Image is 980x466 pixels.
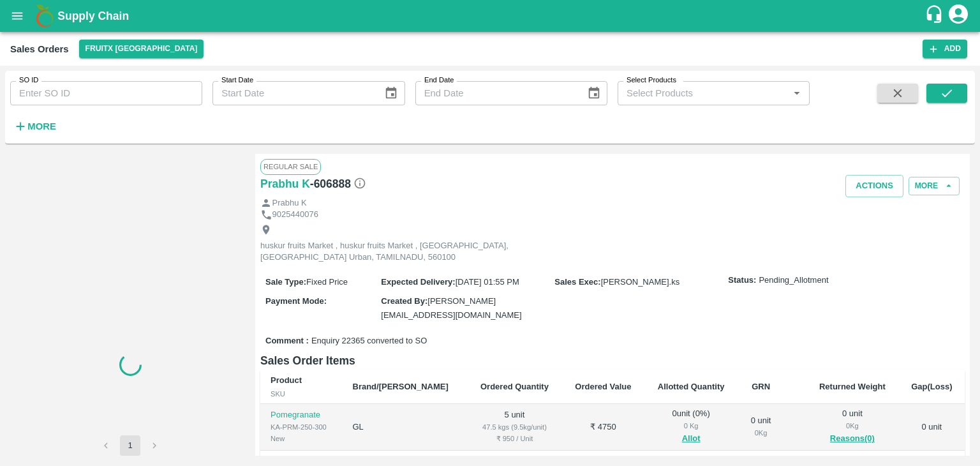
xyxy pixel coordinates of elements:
div: 47.5 kgs (9.5kg/unit) [477,421,552,433]
p: Pomegranate [271,409,332,421]
span: Enquiry 22365 converted to SO [311,335,427,347]
div: 0 Kg [748,427,773,439]
b: Allotted Quantity [658,382,725,391]
div: 0 unit [816,408,889,446]
div: ₹ 950 / Unit [477,433,552,444]
span: Regular Sale [260,159,321,174]
div: 0 Kg [655,420,728,432]
div: 0 Kg [816,420,889,432]
span: [DATE] 01:55 PM [456,277,519,287]
div: New [271,433,332,444]
div: account of current user [947,3,970,29]
label: End Date [424,75,454,86]
input: End Date [415,81,577,105]
label: Start Date [221,75,253,86]
button: Choose date [379,81,403,105]
span: Pending_Allotment [759,274,828,287]
img: logo [32,3,57,29]
b: Gap(Loss) [911,382,952,391]
button: Choose date [582,81,606,105]
h6: Sales Order Items [260,352,965,370]
span: Fixed Price [306,277,348,287]
td: 0 unit [899,404,965,451]
td: ₹ 4750 [562,404,644,451]
label: Expected Delivery : [381,277,455,287]
div: KA-PRM-250-300 [271,421,332,433]
button: Allot [682,432,701,446]
button: Open [789,85,805,101]
label: Created By : [381,296,427,306]
label: Sale Type : [265,277,306,287]
label: Comment : [265,335,309,347]
span: [PERSON_NAME].ks [601,277,680,287]
button: open drawer [3,1,32,31]
button: Add [923,40,967,58]
a: Prabhu K [260,175,310,193]
td: GL [343,404,467,451]
h6: - 606888 [310,175,366,193]
b: Supply Chain [57,10,129,22]
span: [PERSON_NAME][EMAIL_ADDRESS][DOMAIN_NAME] [381,296,521,320]
b: Ordered Value [575,382,631,391]
div: customer-support [924,4,947,27]
input: Enter SO ID [10,81,202,105]
div: Sales Orders [10,41,69,57]
label: Sales Exec : [554,277,600,287]
button: More [10,116,59,137]
div: 0 unit ( 0 %) [655,408,728,446]
button: More [909,177,960,195]
div: SKU [271,388,332,400]
label: Payment Mode : [265,296,327,306]
a: Supply Chain [57,7,924,25]
nav: pagination navigation [94,435,167,456]
b: GRN [752,382,770,391]
label: SO ID [19,75,38,86]
b: Product [271,375,302,385]
b: Brand/[PERSON_NAME] [353,382,449,391]
label: Select Products [627,75,676,86]
button: Select DC [79,40,204,58]
button: Reasons(0) [816,432,889,446]
input: Select Products [621,85,785,101]
td: 5 unit [467,404,562,451]
b: Returned Weight [819,382,886,391]
p: 9025440076 [272,209,318,221]
input: Start Date [212,81,374,105]
b: Ordered Quantity [480,382,549,391]
button: Actions [845,175,903,197]
label: Status: [728,274,756,287]
p: Prabhu K [272,197,307,209]
button: page 1 [120,435,140,456]
p: huskur fruits Market , huskur fruits Market , [GEOGRAPHIC_DATA], [GEOGRAPHIC_DATA] Urban, TAMILNA... [260,240,547,264]
div: 0 unit [748,415,773,439]
strong: More [27,121,56,132]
